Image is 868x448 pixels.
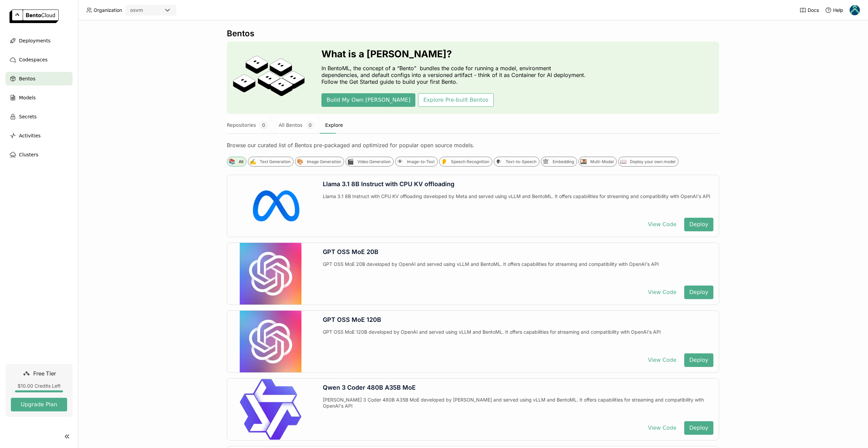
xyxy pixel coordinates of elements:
[296,158,303,165] div: 🎨
[240,378,301,440] img: Qwen 3 Coder 480B A35B MoE
[541,157,577,167] div: 🕸Embedding
[395,157,438,167] div: 👁Image-to-Text
[800,7,819,14] a: Docs
[19,132,41,140] span: Activities
[506,159,536,164] div: Text-to-Speech
[325,117,343,134] button: Explore
[418,93,493,107] button: Explore Pre-built Bentos
[619,158,627,165] div: 📖
[279,117,314,134] button: All Bentos
[578,157,617,167] div: 🍱Multi-Modal
[33,370,56,377] span: Free Tier
[323,329,713,348] div: GPT OSS MoE 120B developed by OpenAI and served using vLLM and BentoML. It offers capabilities fo...
[306,121,314,130] span: 0
[643,286,682,299] button: View Code
[239,159,243,164] div: All
[684,218,713,231] button: Deploy
[347,158,354,165] div: 🎬
[684,421,713,435] button: Deploy
[825,7,843,14] div: Help
[9,9,59,23] img: logo
[19,75,35,83] span: Bentos
[590,159,614,164] div: Multi-Modal
[643,218,682,231] button: View Code
[130,7,143,14] div: osvm
[580,158,587,165] div: 🍱
[240,243,301,305] img: GPT OSS MoE 20B
[240,175,301,237] img: Llama 3.1 8B Instruct with CPU KV offloading
[19,37,51,45] span: Deployments
[808,7,819,13] span: Docs
[5,148,73,161] a: Clusters
[227,142,719,149] div: Browse our curated list of Bentos pre-packaged and optimized for popular open source models.
[321,48,589,59] h3: What is a [PERSON_NAME]?
[248,157,294,167] div: ✍️Text Generation
[850,5,860,15] img: rine gade
[494,157,539,167] div: 🗣Text-to-Speech
[357,159,391,164] div: Video Generation
[396,158,403,165] div: 👁
[323,180,713,188] div: Llama 3.1 8B Instruct with CPU KV offloading
[321,65,589,85] p: In BentoML, the concept of a “Bento” bundles the code for running a model, environment dependenci...
[833,7,843,13] span: Help
[232,55,305,100] img: cover onboarding
[259,121,268,130] span: 0
[321,93,415,107] button: Build My Own [PERSON_NAME]
[495,158,502,165] div: 🗣
[684,286,713,299] button: Deploy
[227,157,246,167] div: 📚All
[407,159,435,164] div: Image-to-Text
[346,157,394,167] div: 🎬Video Generation
[11,398,67,411] button: Upgrade Plan
[94,7,122,13] span: Organization
[5,91,73,104] a: Models
[643,421,682,435] button: View Code
[227,28,719,39] div: Bentos
[5,364,73,417] a: Free Tier$10.00 Credits LeftUpgrade Plan
[5,34,73,47] a: Deployments
[228,158,235,165] div: 📚
[307,159,341,164] div: Image Generation
[323,316,713,324] div: GPT OSS MoE 120B
[5,53,73,66] a: Codespaces
[643,353,682,367] button: View Code
[19,113,37,121] span: Secrets
[323,193,713,212] div: Llama 3.1 8B Instruct with CPU KV offloading developed by Meta and served using vLLM and BentoML....
[11,383,67,389] div: $10.00 Credits Left
[553,159,574,164] div: Embedding
[323,384,713,391] div: Qwen 3 Coder 480B A35B MoE
[440,158,448,165] div: 👂
[630,159,675,164] div: Deploy your own model
[295,157,344,167] div: 🎨Image Generation
[240,311,301,372] img: GPT OSS MoE 120B
[19,151,38,159] span: Clusters
[249,158,256,165] div: ✍️
[323,397,713,416] div: [PERSON_NAME] 3 Coder 480B A35B MoE developed by [PERSON_NAME] and served using vLLM and BentoML....
[618,157,678,167] div: 📖Deploy your own model
[323,261,713,280] div: GPT OSS MoE 20B developed by OpenAI and served using vLLM and BentoML. It offers capabilities for...
[323,248,713,256] div: GPT OSS MoE 20B
[439,157,492,167] div: 👂Speech Recognition
[19,94,36,102] span: Models
[260,159,291,164] div: Text Generation
[542,158,549,165] div: 🕸
[19,56,47,64] span: Codespaces
[5,129,73,142] a: Activities
[5,72,73,85] a: Bentos
[451,159,489,164] div: Speech Recognition
[5,110,73,123] a: Secrets
[684,353,713,367] button: Deploy
[227,117,268,134] button: Repositories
